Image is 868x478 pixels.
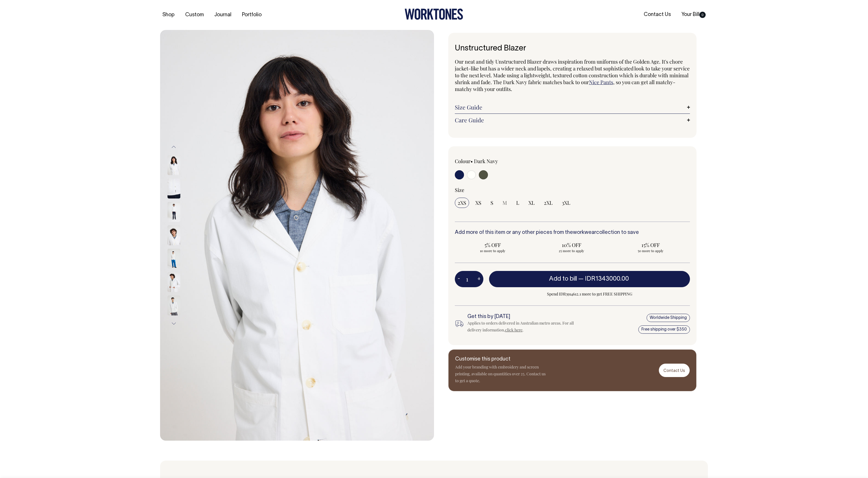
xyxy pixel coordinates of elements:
[488,198,496,208] input: S
[699,12,706,18] span: 0
[534,240,609,255] input: 10% OFF 25 more to apply
[489,271,690,287] button: Add to bill —IDR1343000.00
[474,158,498,165] label: Dark Navy
[167,202,180,222] img: off-white
[458,248,528,253] span: 10 more to apply
[455,79,675,92] span: , so you can get all matchy-matchy with your outfits.
[455,274,463,285] button: -
[615,242,685,248] span: 15% OFF
[578,276,630,282] span: —
[183,10,206,20] a: Custom
[585,276,629,282] span: IDR1343000.00
[167,179,180,199] img: off-white
[549,276,577,282] span: Add to bill
[528,199,535,206] span: XL
[475,199,481,206] span: XS
[659,364,690,377] a: Contact Us
[516,199,519,206] span: L
[641,10,673,19] a: Contact Us
[160,10,177,20] a: Shop
[455,198,469,208] input: 2XS
[541,198,556,208] input: 2XL
[167,155,180,175] img: off-white
[167,249,180,269] img: off-white
[160,30,434,441] img: off-white
[455,357,546,362] h6: Customise this product
[502,199,507,206] span: M
[679,10,708,19] a: Your Bill0
[167,295,180,315] img: off-white
[169,141,178,153] button: Previous
[167,272,180,292] img: off-white
[473,198,484,208] input: XS
[458,199,466,206] span: 2XS
[489,291,690,297] span: Spend IDR3914612.1 more to get FREE SHIPPING
[490,199,493,206] span: S
[573,230,596,235] a: workwear
[455,58,690,86] span: Our neat and tidy Unstructured Blazer draws inspiration from uniforms of the Golden Age. It's cho...
[615,248,685,253] span: 50 more to apply
[537,248,607,253] span: 25 more to apply
[526,198,538,208] input: XL
[455,117,690,123] a: Care Guide
[455,240,530,255] input: 5% OFF 10 more to apply
[500,198,510,208] input: M
[167,225,180,245] img: off-white
[613,240,688,255] input: 15% OFF 50 more to apply
[455,44,690,53] h1: Unstructured Blazer
[467,320,583,333] div: Applies to orders delivered in Australian metro areas. For all delivery information, .
[240,10,264,20] a: Portfolio
[513,198,522,208] input: L
[455,158,549,165] div: Colour
[455,187,690,193] div: Size
[471,158,473,165] span: •
[212,10,234,20] a: Journal
[544,199,553,206] span: 2XL
[475,274,483,285] button: +
[455,230,690,236] h6: Add more of this item or any other pieces from the collection to save
[505,327,522,333] a: click here
[562,199,570,206] span: 3XL
[458,242,528,248] span: 5% OFF
[589,79,613,86] a: Nice Pants
[455,364,546,384] p: Add your branding with embroidery and screen printing, available on quantities over 25. Contact u...
[537,242,607,248] span: 10% OFF
[169,317,178,330] button: Next
[455,104,690,111] a: Size Guide
[467,314,583,320] h6: Get this by [DATE]
[559,198,573,208] input: 3XL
